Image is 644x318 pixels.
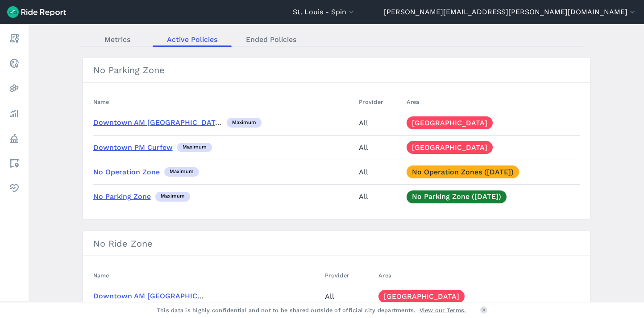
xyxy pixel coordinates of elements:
[359,141,399,154] div: All
[6,30,22,46] a: Report
[93,93,356,111] th: Name
[232,33,311,46] a: Ended Policies
[407,116,493,129] a: [GEOGRAPHIC_DATA]
[227,118,262,128] div: maximum
[325,290,371,303] div: All
[6,180,22,196] a: Health
[355,93,403,111] th: Provider
[293,7,356,17] button: St. Louis - Spin
[407,141,493,154] a: [GEOGRAPHIC_DATA]
[359,190,399,203] div: All
[177,143,212,153] div: maximum
[6,80,22,96] a: Heatmaps
[83,231,590,256] h3: No Ride Zone
[82,33,153,46] a: Metrics
[359,116,399,129] div: All
[384,7,637,17] button: [PERSON_NAME][EMAIL_ADDRESS][PERSON_NAME][DOMAIN_NAME]
[407,165,519,178] a: No Operation Zones ([DATE])
[375,267,579,284] th: Area
[93,267,322,284] th: Name
[359,165,399,178] div: All
[153,33,232,46] a: Active Policies
[420,306,466,314] a: View our Terms.
[93,143,173,152] a: Downtown PM Curfew
[164,167,199,177] div: maximum
[378,290,465,303] a: [GEOGRAPHIC_DATA]
[93,118,223,127] a: Downtown AM [GEOGRAPHIC_DATA]
[403,93,580,111] th: Area
[93,168,160,176] a: No Operation Zone
[6,130,22,146] a: Policy
[83,58,590,83] h3: No Parking Zone
[6,55,22,71] a: Realtime
[7,6,66,18] img: Ride Report
[155,192,190,202] div: maximum
[6,155,22,171] a: Areas
[407,190,507,203] a: No Parking Zone ([DATE])
[321,267,375,284] th: Provider
[93,292,223,300] a: Downtown AM [GEOGRAPHIC_DATA]
[93,192,151,201] a: No Parking Zone
[6,105,22,121] a: Analyze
